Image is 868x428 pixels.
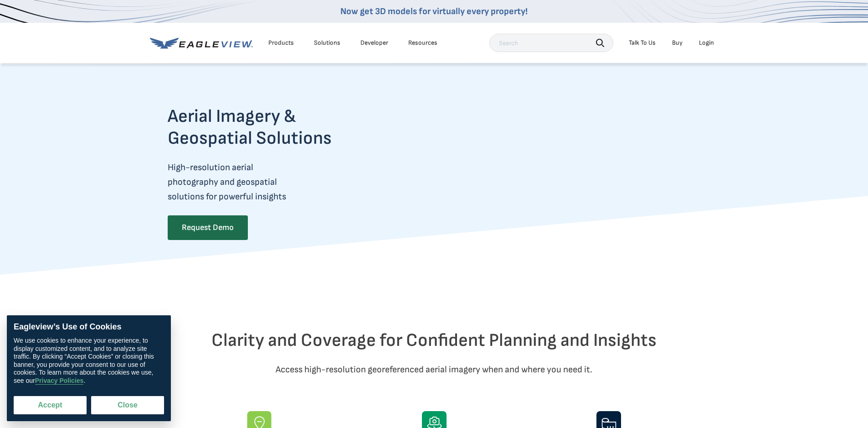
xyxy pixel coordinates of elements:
a: Privacy Policies [35,377,84,385]
div: We use cookies to enhance your experience, to display customized content, and to analyze site tra... [14,337,164,385]
div: Products [268,39,294,47]
h2: Clarity and Coverage for Confident Planning and Insights [168,329,701,351]
div: Resources [408,39,437,47]
div: Eagleview’s Use of Cookies [14,322,164,332]
button: Accept [14,396,87,414]
div: Login [699,39,714,47]
button: Close [91,396,164,414]
a: Buy [672,39,683,47]
input: Search [489,34,613,52]
h2: Aerial Imagery & Geospatial Solutions [168,105,367,149]
a: Now get 3D models for virtually every property! [340,6,528,17]
div: Talk To Us [629,39,656,47]
a: Request Demo [168,215,248,240]
a: Developer [360,39,388,47]
div: Solutions [314,39,340,47]
p: Access high-resolution georeferenced aerial imagery when and where you need it. [168,362,701,377]
p: High-resolution aerial photography and geospatial solutions for powerful insights [168,160,367,204]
